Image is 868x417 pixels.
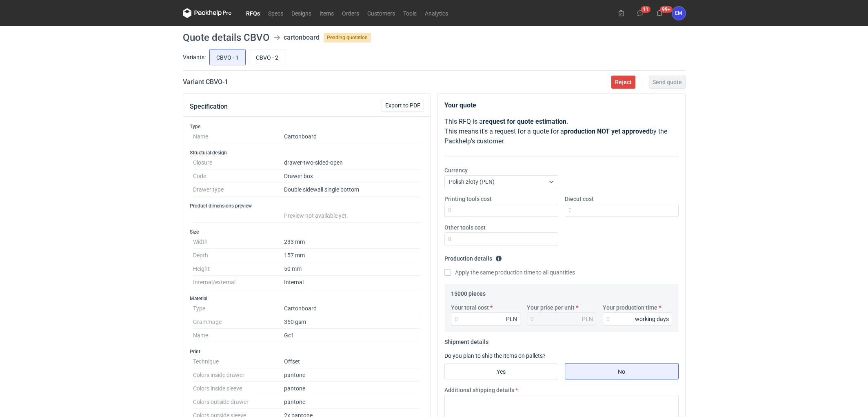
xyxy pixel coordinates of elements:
label: Your total cost [451,303,489,312]
dt: Grammage [193,315,284,329]
dd: pantone [284,368,421,382]
button: Export to PDF [382,99,424,112]
button: Reject [611,76,635,89]
a: RFQs [242,8,264,18]
div: working days [635,315,669,323]
label: CBVO - 2 [249,49,285,65]
label: Your price per unit [527,303,575,312]
span: Send quote [653,79,682,85]
a: Analytics [421,8,452,18]
a: Specs [264,8,287,18]
dt: Name [193,329,284,342]
span: Reject [615,79,632,85]
strong: production NOT yet approved [564,127,650,135]
h3: Type [190,123,424,130]
div: PLN [506,315,517,323]
dd: Double sidewall single bottom [284,183,421,196]
dt: Internal/external [193,276,284,289]
h3: Product dimensions preview [190,203,424,209]
legend: Production details [444,252,502,262]
input: 0 [444,204,558,217]
span: Polish złoty (PLN) [449,178,495,185]
a: Customers [363,8,399,18]
dt: Type [193,302,284,315]
dd: pantone [284,395,421,409]
div: PLN [582,315,593,323]
dt: Technique [193,355,284,368]
dt: Colors outside drawer [193,395,284,409]
a: Designs [287,8,315,18]
dd: 50 mm [284,262,421,276]
dt: Colors inside sleeve [193,382,284,395]
span: Pending quotation [324,33,371,42]
label: Other tools cost [444,223,486,232]
dd: 157 mm [284,249,421,262]
label: CBVO - 1 [209,49,246,65]
h3: Structural design [190,149,424,156]
span: Preview not available yet. [284,212,348,219]
dt: Height [193,262,284,276]
div: Ewelina Macek [672,7,686,20]
dd: Offset [284,355,421,368]
h3: Size [190,229,424,235]
span: Export to PDF [385,103,420,108]
input: 0 [603,312,672,326]
dd: drawer-two-sided-open [284,156,421,169]
h3: Material [190,295,424,302]
label: Your production time [603,303,657,312]
button: Send quote [649,76,686,89]
h3: Print [190,348,424,355]
dt: Drawer type [193,183,284,196]
label: Printing tools cost [444,195,492,203]
button: 99+ [653,7,666,20]
dd: 233 mm [284,235,421,249]
div: cartonboard [284,33,320,42]
p: This RFQ is a . This means it's a request for a quote for a by the Packhelp's customer. [444,117,679,146]
a: Orders [338,8,363,18]
label: No [565,363,679,379]
a: Tools [399,8,421,18]
strong: Your quote [444,101,476,109]
dt: Width [193,235,284,249]
dd: Cartonboard [284,130,421,143]
legend: Shipment details [444,335,488,345]
label: Additional shipping details [444,386,514,394]
button: Specification [190,97,228,116]
label: Variants: [183,53,206,61]
label: Yes [444,363,558,379]
input: 0 [565,204,679,217]
dt: Name [193,130,284,143]
button: EM [672,7,686,20]
dd: Gc1 [284,329,421,342]
button: 11 [634,7,647,20]
legend: 15000 pieces [451,287,486,297]
label: Currency [444,166,468,174]
dd: pantone [284,382,421,395]
dt: Depth [193,249,284,262]
svg: Packhelp Pro [183,8,232,18]
dd: 350 gsm [284,315,421,329]
dd: Cartonboard [284,302,421,315]
h2: Variant CBVO - 1 [183,77,228,87]
label: Diecut cost [565,195,594,203]
label: Apply the same production time to all quantities [444,268,575,277]
dd: Drawer box [284,169,421,183]
dd: Internal [284,276,421,289]
input: 0 [444,232,558,245]
dt: Closure [193,156,284,169]
dt: Colors inside drawer [193,368,284,382]
input: 0 [451,312,520,326]
h1: Quote details CBVO [183,33,270,42]
dt: Code [193,169,284,183]
strong: request for quote estimation [483,118,566,125]
a: Items [315,8,338,18]
label: Do you plan to ship the items on pallets? [444,352,546,359]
